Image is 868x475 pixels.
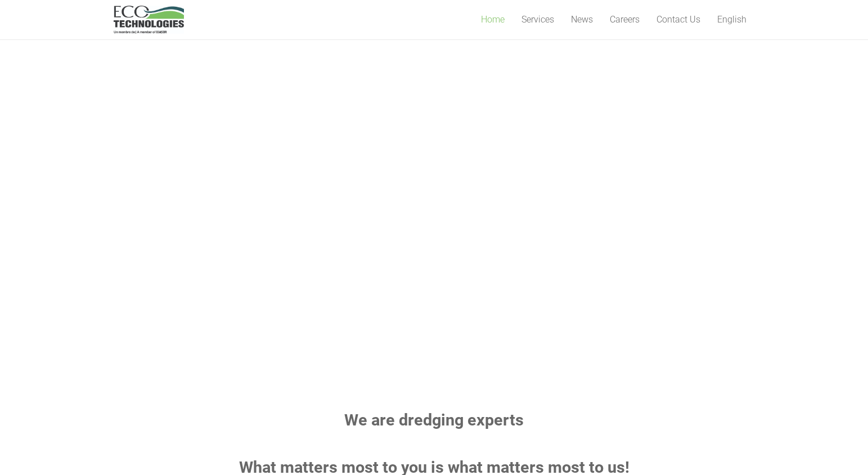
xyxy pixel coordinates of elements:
[182,209,446,265] rs-layer: Protect
[656,14,700,25] span: Contact Us
[240,183,634,196] rs-layer: Natural resources. Project timelines. Professional relationships.
[481,14,505,25] span: Home
[447,208,518,241] rs-layer: what
[114,6,184,34] a: logo_EcoTech_ASDR_RGB
[521,14,554,25] span: Services
[344,410,524,429] strong: We are dredging experts
[571,14,593,25] span: News
[610,14,640,25] span: Careers
[717,14,746,25] span: English
[446,232,519,265] rs-layer: matters
[523,208,691,265] rs-layer: Most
